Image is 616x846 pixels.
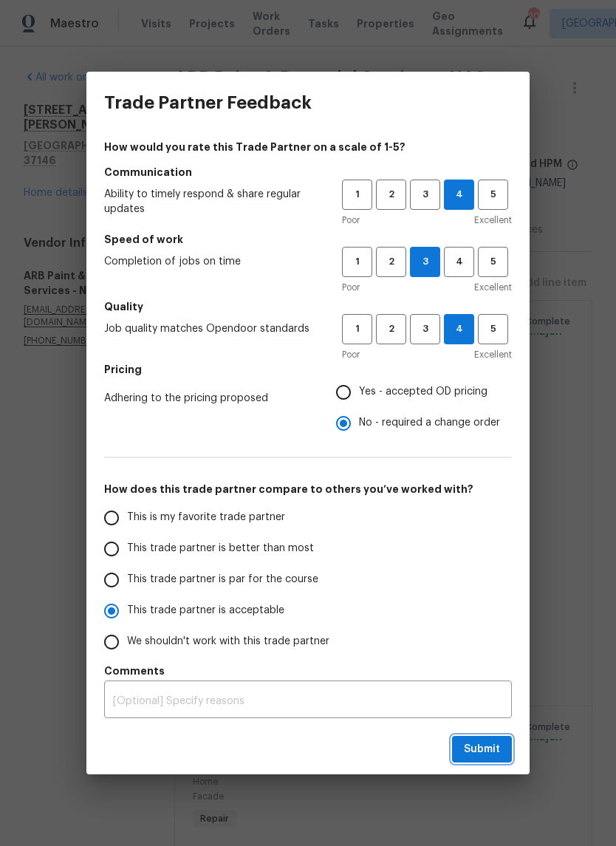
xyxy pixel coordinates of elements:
span: 3 [411,321,439,338]
span: 4 [445,186,473,203]
span: This is my favorite trade partner [127,510,285,525]
div: Pricing [336,377,512,439]
span: Adhering to the pricing proposed [104,391,312,406]
span: No - required a change order [359,415,500,431]
span: 1 [343,321,371,338]
button: 3 [410,180,440,210]
span: 1 [343,186,371,203]
button: 4 [444,314,474,344]
h5: Quality [104,299,512,314]
span: Excellent [474,280,512,295]
span: 5 [479,253,507,270]
button: 4 [444,247,474,277]
h5: Communication [104,165,512,180]
button: 1 [342,180,372,210]
span: 5 [479,321,507,338]
h4: How would you rate this Trade Partner on a scale of 1-5? [104,140,512,154]
span: This trade partner is better than most [127,541,314,556]
button: 5 [478,314,508,344]
button: 2 [376,247,406,277]
button: 5 [478,247,508,277]
span: Excellent [474,213,512,228]
span: Poor [342,280,360,295]
span: We shouldn't work with this trade partner [127,634,329,649]
span: Job quality matches Opendoor standards [104,321,318,336]
span: Yes - accepted OD pricing [359,384,487,400]
span: 3 [411,253,439,270]
span: Completion of jobs on time [104,254,318,269]
span: 4 [445,253,473,270]
span: This trade partner is par for the course [127,572,318,587]
span: 2 [377,253,405,270]
span: 1 [343,253,371,270]
span: 2 [377,186,405,203]
button: 2 [376,314,406,344]
span: 5 [479,186,507,203]
span: 4 [445,321,473,338]
button: 5 [478,180,508,210]
button: 2 [376,180,406,210]
div: How does this trade partner compare to others you’ve worked with? [104,502,512,658]
span: Excellent [474,347,512,362]
button: 1 [342,314,372,344]
span: Poor [342,213,360,228]
span: Submit [464,740,500,759]
span: This trade partner is acceptable [127,603,284,618]
h3: Trade Partner Feedback [104,92,312,113]
span: 2 [377,321,405,338]
span: Ability to timely respond & share regular updates [104,187,318,216]
button: 4 [444,180,474,210]
span: Poor [342,347,360,362]
button: 1 [342,247,372,277]
h5: How does this trade partner compare to others you’ve worked with? [104,482,512,497]
button: 3 [410,247,440,277]
h5: Comments [104,664,512,678]
span: 3 [411,186,439,203]
h5: Pricing [104,362,512,377]
button: 3 [410,314,440,344]
h5: Speed of work [104,232,512,247]
button: Submit [452,736,512,763]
